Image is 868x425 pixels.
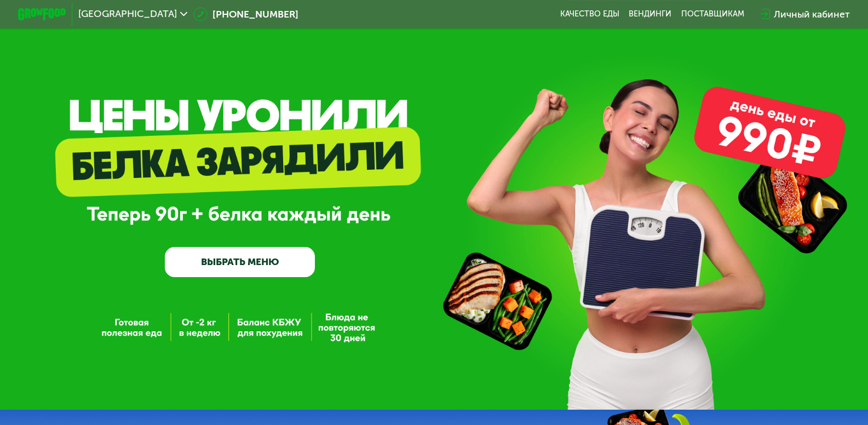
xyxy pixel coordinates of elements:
[681,9,744,19] div: поставщикам
[629,9,671,19] a: Вендинги
[78,9,177,19] span: [GEOGRAPHIC_DATA]
[165,247,315,277] a: ВЫБРАТЬ МЕНЮ
[774,7,850,21] div: Личный кабинет
[193,7,298,21] a: [PHONE_NUMBER]
[560,9,619,19] a: Качество еды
